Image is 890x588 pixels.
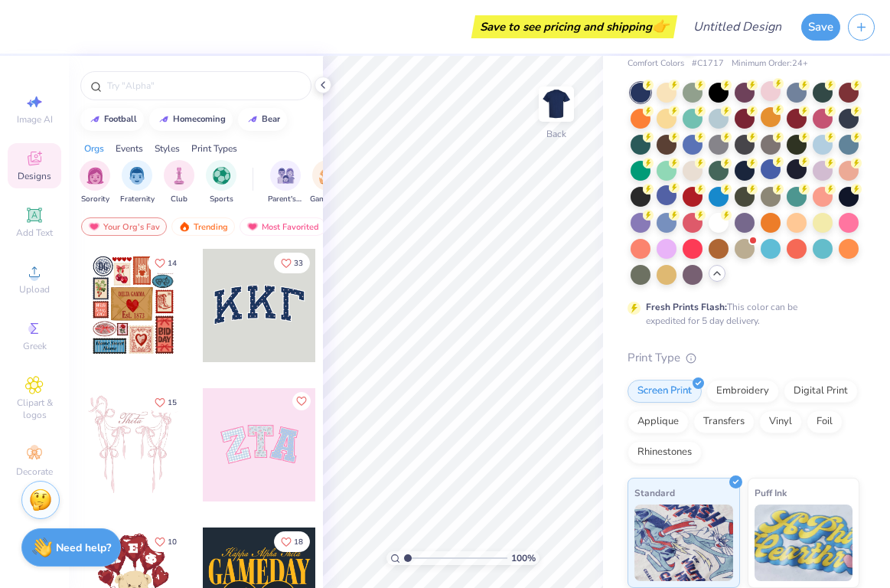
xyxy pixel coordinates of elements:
[168,260,177,267] span: 14
[628,349,859,367] div: Print Type
[646,301,727,313] strong: Fresh Prints Flash:
[475,15,673,38] div: Save to see pricing and shipping
[120,160,155,205] div: filter for Fraternity
[16,465,53,478] span: Decorate
[310,160,345,205] button: filter button
[80,160,110,205] button: filter button
[541,89,572,119] img: Back
[246,115,259,124] img: trend_line.gif
[148,531,184,552] button: Like
[148,392,184,413] button: Like
[88,221,100,232] img: most_fav.gif
[693,410,755,433] div: Transfers
[268,160,303,205] button: filter button
[23,340,47,352] span: Greek
[546,127,566,141] div: Back
[274,531,310,552] button: Like
[206,160,236,205] button: filter button
[807,410,843,433] div: Foil
[292,392,311,410] button: Like
[178,221,191,232] img: trending.gif
[646,300,834,328] div: This color can be expedited for 5 day delivery.
[634,485,675,501] span: Standard
[16,227,53,239] span: Add Text
[19,283,50,296] span: Upload
[628,441,702,464] div: Rhinestones
[628,410,689,433] div: Applique
[89,115,101,124] img: trend_line.gif
[310,194,345,205] span: Game Day
[86,167,104,185] img: Sorority Image
[80,160,110,205] div: filter for Sorority
[294,538,303,546] span: 18
[191,142,237,155] div: Print Types
[268,194,303,205] span: Parent's Weekend
[628,57,684,70] span: Comfort Colors
[238,108,287,131] button: bear
[171,194,187,205] span: Club
[84,142,104,155] div: Orgs
[81,217,167,236] div: Your Org's Fav
[246,221,259,232] img: most_fav.gif
[173,115,226,123] div: homecoming
[732,57,808,70] span: Minimum Order: 24 +
[56,541,111,555] strong: Need help?
[158,115,170,124] img: trend_line.gif
[168,399,177,407] span: 15
[240,217,326,236] div: Most Favorited
[81,194,109,205] span: Sorority
[801,14,840,41] button: Save
[755,505,853,581] img: Puff Ink
[104,115,137,123] div: football
[652,17,669,35] span: 👉
[277,167,295,185] img: Parent's Weekend Image
[171,217,235,236] div: Trending
[8,397,61,421] span: Clipart & logos
[294,260,303,267] span: 33
[274,253,310,273] button: Like
[120,194,155,205] span: Fraternity
[116,142,143,155] div: Events
[148,253,184,273] button: Like
[262,115,280,123] div: bear
[268,160,303,205] div: filter for Parent's Weekend
[18,170,51,182] span: Designs
[634,505,733,581] img: Standard
[511,551,536,565] span: 100 %
[120,160,155,205] button: filter button
[155,142,180,155] div: Styles
[692,57,724,70] span: # C1717
[213,167,230,185] img: Sports Image
[129,167,145,185] img: Fraternity Image
[319,167,337,185] img: Game Day Image
[210,194,233,205] span: Sports
[759,410,802,433] div: Vinyl
[310,160,345,205] div: filter for Game Day
[168,538,177,546] span: 10
[206,160,236,205] div: filter for Sports
[681,11,794,42] input: Untitled Design
[164,160,194,205] button: filter button
[80,108,144,131] button: football
[706,380,779,403] div: Embroidery
[628,380,702,403] div: Screen Print
[784,380,858,403] div: Digital Print
[106,78,302,93] input: Try "Alpha"
[171,167,187,185] img: Club Image
[164,160,194,205] div: filter for Club
[755,485,787,501] span: Puff Ink
[149,108,233,131] button: homecoming
[17,113,53,126] span: Image AI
